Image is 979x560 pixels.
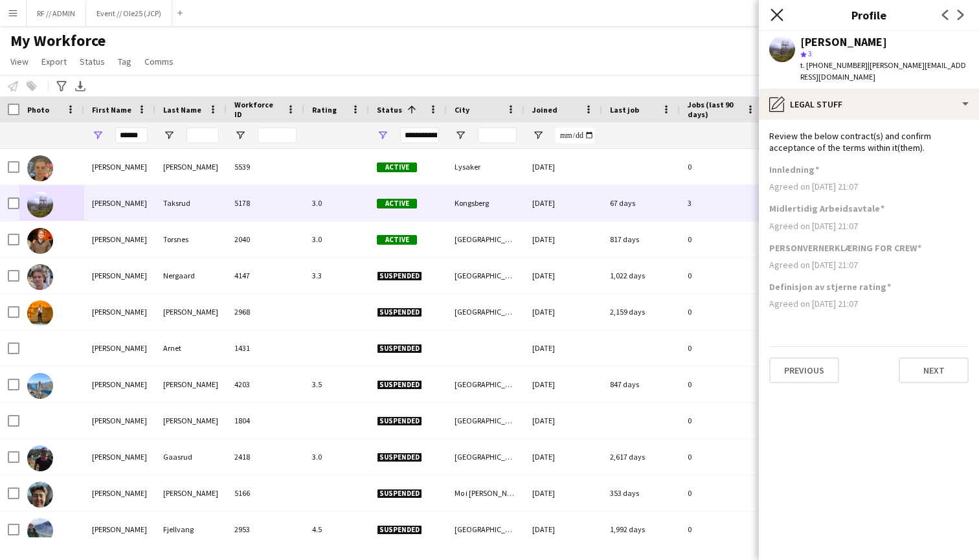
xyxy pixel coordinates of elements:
[227,294,304,330] div: 2968
[163,129,175,141] button: Open Filter Menu
[84,366,155,402] div: [PERSON_NAME]
[258,128,297,143] input: Workforce ID Filter Input
[899,357,969,383] button: Next
[769,281,891,293] h3: Definisjon av stjerne rating
[377,308,422,317] span: Suspended
[118,56,131,67] span: Tag
[602,221,680,257] div: 817 days
[27,482,53,508] img: Herman Hansen
[227,439,304,475] div: 2418
[769,259,969,271] div: Agreed on [DATE] 21:07
[304,221,369,257] div: 3.0
[155,149,227,185] div: [PERSON_NAME]
[800,36,887,48] div: [PERSON_NAME]
[447,439,524,475] div: [GEOGRAPHIC_DATA]
[84,294,155,330] div: [PERSON_NAME]
[304,439,369,475] div: 3.0
[602,258,680,293] div: 1,022 days
[680,511,764,547] div: 0
[377,199,417,208] span: Active
[227,330,304,366] div: 1431
[27,228,53,254] img: Herman Torsnes
[447,149,524,185] div: Lysaker
[447,475,524,511] div: Mo i [PERSON_NAME]
[227,403,304,438] div: 1804
[602,475,680,511] div: 353 days
[769,130,969,153] div: Review the below contract(s) and confirm acceptance of the terms within it(them).
[113,53,137,70] a: Tag
[27,373,53,399] img: Herman Berntsen
[92,105,131,115] span: First Name
[478,128,517,143] input: City Filter Input
[524,403,602,438] div: [DATE]
[304,258,369,293] div: 3.3
[86,1,172,26] button: Event // Ole25 (JCP)
[524,366,602,402] div: [DATE]
[155,366,227,402] div: [PERSON_NAME]
[27,300,53,326] img: Herman Arnesen
[377,416,422,426] span: Suspended
[92,129,104,141] button: Open Filter Menu
[447,221,524,257] div: [GEOGRAPHIC_DATA]
[524,475,602,511] div: [DATE]
[447,511,524,547] div: [GEOGRAPHIC_DATA]
[163,105,201,115] span: Last Name
[680,294,764,330] div: 0
[10,31,106,50] span: My Workforce
[84,475,155,511] div: [PERSON_NAME]
[186,128,219,143] input: Last Name Filter Input
[84,149,155,185] div: [PERSON_NAME]
[139,53,179,70] a: Comms
[680,439,764,475] div: 0
[84,221,155,257] div: [PERSON_NAME]
[27,518,53,544] img: Herman Hartvig Fjellvang
[524,294,602,330] div: [DATE]
[377,105,402,115] span: Status
[680,258,764,293] div: 0
[377,380,422,390] span: Suspended
[602,511,680,547] div: 1,992 days
[524,149,602,185] div: [DATE]
[769,298,969,309] div: Agreed on [DATE] 21:07
[532,105,557,115] span: Joined
[234,100,281,119] span: Workforce ID
[84,511,155,547] div: [PERSON_NAME]
[759,6,979,23] h3: Profile
[80,56,105,67] span: Status
[556,128,594,143] input: Joined Filter Input
[680,330,764,366] div: 0
[27,1,86,26] button: RF // ADMIN
[769,181,969,192] div: Agreed on [DATE] 21:07
[377,489,422,498] span: Suspended
[144,56,174,67] span: Comms
[447,294,524,330] div: [GEOGRAPHIC_DATA]
[155,258,227,293] div: Nergaard
[377,271,422,281] span: Suspended
[155,185,227,221] div: Taksrud
[455,129,466,141] button: Open Filter Menu
[155,475,227,511] div: [PERSON_NAME]
[688,100,741,119] span: Jobs (last 90 days)
[800,60,868,70] span: t. [PHONE_NUMBER]
[155,403,227,438] div: [PERSON_NAME]
[769,203,884,214] h3: Midlertidig Arbeidsavtale
[155,511,227,547] div: Fjellvang
[524,511,602,547] div: [DATE]
[524,221,602,257] div: [DATE]
[602,185,680,221] div: 67 days
[532,129,544,141] button: Open Filter Menu
[227,511,304,547] div: 2953
[227,366,304,402] div: 4203
[769,164,819,175] h3: Innledning
[377,235,417,245] span: Active
[769,220,969,232] div: Agreed on [DATE] 21:07
[808,49,812,58] span: 3
[115,128,148,143] input: First Name Filter Input
[610,105,639,115] span: Last job
[227,221,304,257] div: 2040
[84,403,155,438] div: [PERSON_NAME]
[27,192,53,218] img: Herman Taksrud
[680,403,764,438] div: 0
[304,185,369,221] div: 3.0
[10,56,28,67] span: View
